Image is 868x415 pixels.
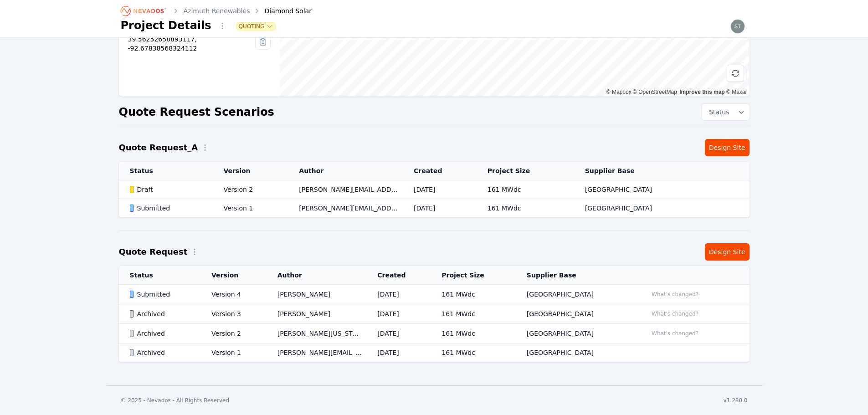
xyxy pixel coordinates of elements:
a: Improve this map [679,89,724,95]
div: Archived [130,329,196,338]
img: steve.mustaro@nevados.solar [730,19,745,34]
a: Maxar [726,89,747,95]
tr: SubmittedVersion 1[PERSON_NAME][EMAIL_ADDRESS][PERSON_NAME][DOMAIN_NAME][DATE]161 MWdc[GEOGRAPHIC... [119,199,750,218]
td: [GEOGRAPHIC_DATA] [516,343,637,362]
td: [DATE] [366,285,431,304]
td: [DATE] [366,324,431,343]
td: [GEOGRAPHIC_DATA] [516,324,637,343]
td: 161 MWdc [477,180,574,199]
th: Project Size [431,266,516,285]
th: Version [212,162,288,180]
th: Author [288,162,403,180]
div: Diamond Solar [252,6,312,15]
td: Version 1 [200,343,267,362]
h2: Quote Request Scenarios [119,105,274,119]
th: Supplier Base [516,266,637,285]
td: Version 1 [212,199,288,218]
td: [PERSON_NAME][EMAIL_ADDRESS][DOMAIN_NAME] [267,343,367,362]
button: What's changed? [647,328,703,338]
th: Author [267,266,367,285]
tr: ArchivedVersion 2[PERSON_NAME][US_STATE][DATE]161 MWdc[GEOGRAPHIC_DATA]What's changed? [119,324,750,343]
td: [DATE] [366,343,431,362]
div: © 2025 - Nevados - All Rights Reserved [121,397,230,404]
div: Submitted [130,290,196,299]
th: Supplier Base [574,162,713,180]
tr: ArchivedVersion 1[PERSON_NAME][EMAIL_ADDRESS][DOMAIN_NAME][DATE]161 MWdc[GEOGRAPHIC_DATA] [119,343,750,362]
h1: Project Details [121,18,211,33]
div: Submitted [130,204,208,213]
a: Design Site [705,139,750,156]
td: [GEOGRAPHIC_DATA] [516,304,637,324]
tr: DraftVersion 2[PERSON_NAME][EMAIL_ADDRESS][DOMAIN_NAME][DATE]161 MWdc[GEOGRAPHIC_DATA] [119,180,750,199]
td: 161 MWdc [477,199,574,218]
td: [GEOGRAPHIC_DATA] [574,180,713,199]
th: Version [200,266,267,285]
td: [PERSON_NAME][EMAIL_ADDRESS][PERSON_NAME][DOMAIN_NAME] [288,199,403,218]
div: Archived [130,309,196,318]
td: [GEOGRAPHIC_DATA] [574,199,713,218]
a: Mapbox [606,89,632,95]
button: What's changed? [647,309,703,319]
button: Status [702,104,750,120]
td: [PERSON_NAME][EMAIL_ADDRESS][DOMAIN_NAME] [288,180,403,199]
td: [PERSON_NAME][US_STATE] [267,324,367,343]
td: [PERSON_NAME] [267,285,367,304]
td: 161 MWdc [431,324,516,343]
div: v1.280.0 [724,397,748,404]
td: [DATE] [403,180,477,199]
div: Draft [130,185,208,194]
div: Archived [130,348,196,357]
button: What's changed? [647,289,703,299]
button: Quoting [237,23,276,30]
div: 39.56252658893117, -92.67838568324112 [128,35,256,53]
h2: Quote Request_A [119,141,198,154]
td: [PERSON_NAME] [267,304,367,324]
th: Status [119,266,201,285]
td: 161 MWdc [431,343,516,362]
a: Azimuth Renewables [184,6,250,15]
th: Created [403,162,477,180]
th: Project Size [477,162,574,180]
th: Created [366,266,431,285]
tr: ArchivedVersion 3[PERSON_NAME][DATE]161 MWdc[GEOGRAPHIC_DATA]What's changed? [119,304,750,324]
tr: SubmittedVersion 4[PERSON_NAME][DATE]161 MWdc[GEOGRAPHIC_DATA]What's changed? [119,285,750,304]
td: Version 4 [200,285,267,304]
td: 161 MWdc [431,304,516,324]
td: Version 3 [200,304,267,324]
a: OpenStreetMap [633,89,677,95]
th: Status [119,162,213,180]
td: [GEOGRAPHIC_DATA] [516,285,637,304]
td: Version 2 [212,180,288,199]
a: Design Site [705,243,750,261]
td: 161 MWdc [431,285,516,304]
td: Version 2 [200,324,267,343]
td: [DATE] [366,304,431,324]
h2: Quote Request [119,246,188,258]
nav: Breadcrumb [121,4,312,18]
span: Status [705,108,729,117]
td: [DATE] [403,199,477,218]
